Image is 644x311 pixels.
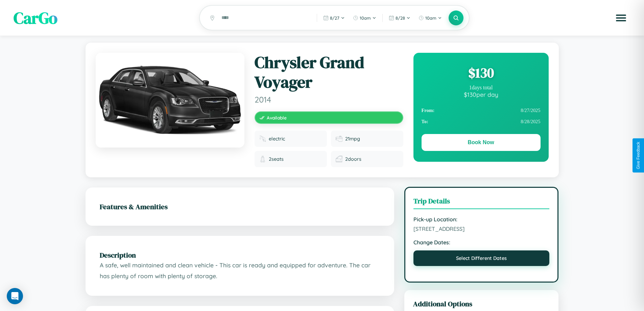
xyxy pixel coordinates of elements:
span: Available [267,115,287,120]
span: 8 / 28 [396,15,405,21]
span: 21 mpg [345,136,360,142]
strong: To: [422,119,428,125]
span: 8 / 27 [330,15,339,21]
span: electric [269,136,285,142]
span: 2 doors [345,156,361,162]
button: 8/27 [320,13,348,23]
h3: Trip Details [413,196,550,209]
img: Seats [259,156,266,162]
h2: Description [100,250,380,260]
p: A safe, well maintained and clean vehicle - This car is ready and equipped for adventure. The car... [100,260,380,281]
img: Doors [336,156,342,162]
button: 10am [415,13,445,23]
div: 8 / 27 / 2025 [422,105,541,116]
strong: Pick-up Location: [413,216,550,223]
span: [STREET_ADDRESS] [413,225,550,232]
div: Give Feedback [636,142,641,169]
strong: Change Dates: [413,239,550,246]
button: Book Now [422,134,541,151]
img: Fuel efficiency [336,135,342,142]
button: Select Different Dates [413,250,550,266]
span: 2014 [255,94,403,105]
div: $ 130 [422,64,541,82]
div: 1 days total [422,85,541,91]
h1: Chrysler Grand Voyager [255,53,403,92]
strong: From: [422,108,435,113]
button: 8/28 [385,13,414,23]
span: 2 seats [269,156,284,162]
img: Fuel type [259,135,266,142]
button: 10am [350,13,380,23]
button: Open menu [612,8,630,27]
h2: Features & Amenities [100,202,380,212]
h3: Additional Options [413,299,550,309]
img: Chrysler Grand Voyager 2014 [96,53,244,148]
span: 10am [360,15,371,21]
span: CarGo [14,7,57,29]
div: Open Intercom Messenger [7,288,23,304]
span: 10am [425,15,436,21]
div: 8 / 28 / 2025 [422,116,541,127]
div: $ 130 per day [422,91,541,98]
